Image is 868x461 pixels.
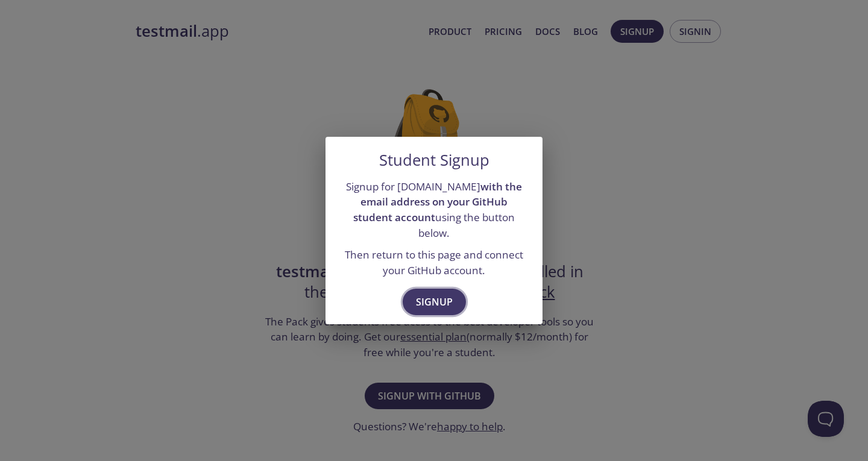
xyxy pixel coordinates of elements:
[416,293,453,310] span: Signup
[353,180,522,224] strong: with the email address on your GitHub student account
[403,289,466,315] button: Signup
[340,179,528,241] p: Signup for [DOMAIN_NAME] using the button below.
[340,247,528,278] p: Then return to this page and connect your GitHub account.
[379,151,489,169] h5: Student Signup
